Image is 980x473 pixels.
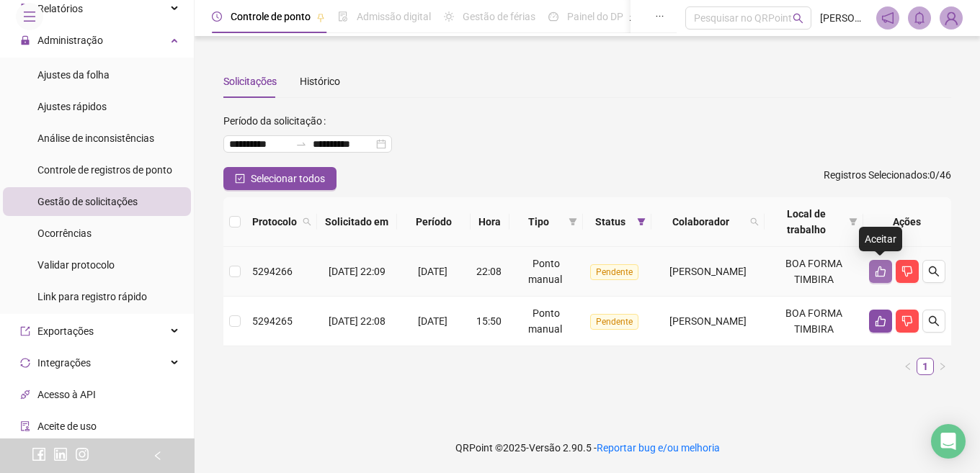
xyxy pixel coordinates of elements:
span: sun [444,12,454,22]
img: 39415 [940,7,962,29]
footer: QRPoint © 2025 - 2.90.5 - [195,423,980,473]
div: Histórico [300,73,340,89]
span: Relatórios [37,3,83,14]
span: [DATE] [418,266,447,277]
span: Análise de inconsistências [37,132,154,144]
span: dashboard [548,12,558,22]
span: search [300,211,314,233]
span: filter [569,217,577,226]
span: pushpin [316,13,325,22]
span: Ajustes da folha [37,69,110,81]
span: [PERSON_NAME] [669,266,747,277]
td: BOA FORMA TIMBIRA [765,247,863,297]
span: pushpin [629,13,638,22]
span: Ocorrências [37,228,92,239]
span: file-done [338,12,348,22]
span: Pendente [590,314,638,330]
span: [PERSON_NAME] [820,10,868,26]
span: right [938,362,947,371]
span: Selecionar todos [251,171,325,186]
span: lock [20,35,30,45]
span: facebook [32,447,46,461]
span: Admissão digital [357,11,431,22]
span: menu [23,10,36,23]
th: Período [397,197,471,247]
button: left [899,358,917,375]
span: search [750,217,759,226]
span: Gestão de férias [463,11,535,22]
span: [DATE] [418,315,447,327]
span: Registros Selecionados [824,169,927,181]
div: Ações [869,214,945,230]
li: Próxima página [934,358,951,375]
span: search [928,315,940,327]
span: Status [589,214,631,230]
span: Ponto manual [528,307,562,335]
span: Reportar bug e/ou melhoria [597,442,720,454]
span: Painel do DP [567,11,623,22]
span: bell [913,12,926,24]
span: api [20,389,30,400]
span: filter [566,211,580,233]
span: [PERSON_NAME] [669,315,747,327]
span: notification [881,12,894,24]
span: instagram [75,447,89,461]
span: Protocolo [252,214,297,230]
span: linkedin [53,447,68,461]
span: Validar protocolo [37,259,115,271]
span: Local de trabalho [770,206,843,238]
span: export [20,326,30,336]
span: Acesso à API [37,389,96,400]
span: search [928,266,940,277]
span: filter [846,203,860,240]
span: 15:50 [476,315,502,327]
a: 1 [917,359,933,374]
button: right [934,358,951,375]
th: Solicitado em [317,197,397,247]
span: left [904,362,912,371]
span: to [295,138,307,150]
span: Aceite de uso [37,420,97,432]
span: : 0 / 46 [824,167,951,190]
span: Integrações [37,357,91,369]
span: file [20,4,30,14]
span: Colaborador [657,214,744,230]
span: clock-circle [212,12,222,22]
span: like [875,315,886,327]
span: Versão [529,442,561,454]
div: Solicitações [223,73,277,89]
span: Tipo [515,214,563,230]
span: sync [20,358,30,368]
span: dislike [901,315,913,327]
span: ellipsis [655,12,664,21]
span: filter [637,217,646,226]
td: BOA FORMA TIMBIRA [765,297,863,346]
span: search [747,211,762,233]
span: Pendente [590,264,638,280]
span: Ajustes rápidos [37,101,107,112]
span: [DATE] 22:08 [329,315,386,327]
span: Ponto manual [528,258,562,285]
span: audit [20,421,30,431]
span: Controle de ponto [231,11,311,22]
span: 22:08 [476,266,502,277]
span: swap-right [295,138,307,150]
li: Página anterior [899,358,917,375]
span: dislike [901,266,913,277]
span: Link para registro rápido [37,291,147,302]
span: like [875,266,886,277]
span: search [303,217,311,226]
span: check-square [235,174,245,184]
li: 1 [917,358,934,375]
span: search [793,13,803,24]
th: Hora [471,197,509,247]
span: filter [634,211,649,233]
button: Selecionar todos [223,167,337,190]
span: left [153,451,163,461]
label: Período da solicitação [223,109,331,132]
div: Aceitar [859,227,902,251]
span: filter [849,217,857,226]
span: Gestão de solicitações [37,196,138,207]
span: [DATE] 22:09 [329,266,386,277]
div: Open Intercom Messenger [931,424,966,459]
